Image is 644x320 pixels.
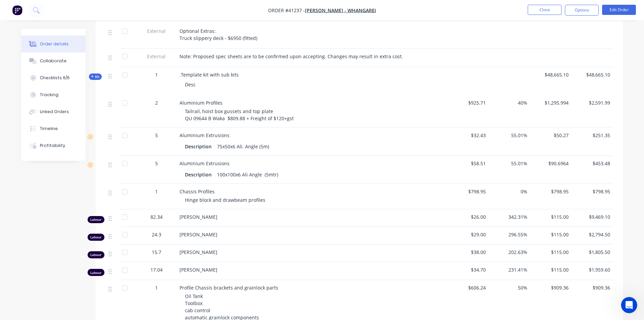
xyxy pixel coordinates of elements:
[40,75,70,81] div: Checklists 6/6
[602,5,636,15] button: Edit Order
[214,142,272,151] div: 75x50x6 Ali. Angle (5m)
[491,132,527,139] span: 55.01%
[533,231,569,238] span: $115.00
[491,99,527,106] span: 40%
[574,188,610,195] span: $798.95
[21,86,86,103] button: Tracking
[155,160,158,167] span: 5
[88,216,104,223] div: Labour
[155,99,158,106] span: 2
[533,132,569,139] span: $50.27
[450,99,486,106] span: $925.71
[21,137,86,154] button: Profitability
[180,53,403,60] span: Note: Proposed spec sheets are to be confirmed upon accepting. Changes may result in extra cost.
[533,160,569,167] span: $90.6964
[185,81,196,88] span: Desc
[533,188,569,195] span: $798.95
[491,160,527,167] span: 55.01%
[152,249,161,256] span: 15.7
[40,109,69,115] div: Linked Orders
[533,71,569,78] span: $48,665.10
[185,142,214,151] div: Description
[180,249,217,255] span: [PERSON_NAME]
[491,284,527,291] span: 50%
[574,249,610,256] span: $1,805.50
[305,7,376,14] a: [PERSON_NAME] - Whangarei
[574,132,610,139] span: $251.35
[533,99,569,106] span: $1,295.994
[214,170,281,179] div: 100x100x6 Ali Angle (5mtr)
[155,132,158,139] span: 5
[450,132,486,139] span: $32.43
[139,27,174,35] span: External
[621,297,637,313] iframe: Intercom live chat
[574,231,610,238] span: $2,794.50
[40,58,67,64] div: Collaborate
[574,99,610,106] span: $2,591.99
[180,132,230,138] span: Aluminium Extrusions
[180,160,230,167] span: Aluminium Extrusions
[574,213,610,220] span: $9,469.10
[491,249,527,256] span: 202.63%
[491,231,527,238] span: 296.55%
[268,7,305,14] span: Order #41237 -
[533,213,569,220] span: $115.00
[21,52,86,69] button: Collaborate
[40,126,58,132] div: Timeline
[180,231,217,238] span: [PERSON_NAME]
[180,71,239,78] span: .Template kit with sub kits
[180,100,222,106] span: Aluminium Profiles
[533,284,569,291] span: $909.36
[574,266,610,273] span: $1,959.60
[21,120,86,137] button: Timeline
[450,231,486,238] span: $29.00
[40,41,69,47] div: Order details
[185,170,214,179] div: Description
[139,53,174,60] span: External
[21,36,86,52] button: Order details
[88,251,104,258] div: Labour
[152,231,161,238] span: 24.3
[180,214,217,220] span: [PERSON_NAME]
[574,71,610,78] span: $48,665.10
[450,160,486,167] span: $58.51
[180,28,257,41] span: Optional Extras: Truck slippery deck - $6950 (fitted)
[450,249,486,256] span: $38.00
[450,266,486,273] span: $34.70
[533,249,569,256] span: $115.00
[155,284,158,291] span: 1
[21,103,86,120] button: Linked Orders
[40,143,65,149] div: Profitability
[180,284,278,291] span: Profile Chassis brackets and grainlock parts
[533,266,569,273] span: $115.00
[88,234,104,241] div: Labour
[185,108,294,122] span: Tailrail, hoist box gussets and top plate QU 09644 B Waka $809.88 + Freight of $120+gst
[450,284,486,291] span: $606.24
[491,213,527,220] span: 342.31%
[180,188,215,195] span: Chassis Profiles
[89,73,102,80] button: Kit
[574,284,610,291] span: $909.36
[150,266,163,273] span: 17.04
[21,69,86,86] button: Checklists 6/6
[155,188,158,195] span: 1
[185,197,265,203] span: Hinge block and drawbeam profiles
[150,213,163,220] span: 82.34
[450,188,486,195] span: $798.95
[180,266,217,273] span: [PERSON_NAME]
[491,266,527,273] span: 231.41%
[574,160,610,167] span: $453.48
[491,188,527,195] span: 0%
[565,5,599,16] button: Options
[40,92,58,98] div: Tracking
[155,71,158,78] span: 1
[528,5,562,15] button: Close
[91,74,100,79] span: Kit
[12,5,22,15] img: Factory
[450,213,486,220] span: $26.00
[88,269,104,276] div: Labour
